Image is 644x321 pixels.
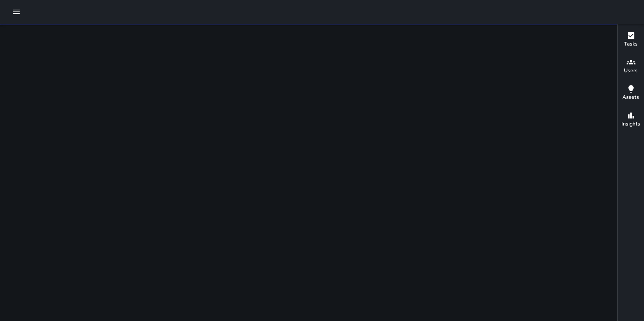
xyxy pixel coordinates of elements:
button: Tasks [618,27,644,53]
button: Assets [618,80,644,107]
h6: Insights [621,120,640,128]
h6: Tasks [624,40,638,48]
h6: Assets [623,93,639,101]
h6: Users [624,67,638,75]
button: Users [618,53,644,80]
button: Insights [618,107,644,133]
